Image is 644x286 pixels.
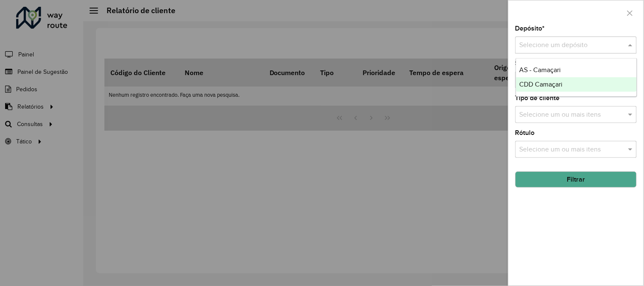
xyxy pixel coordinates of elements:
button: Filtrar [515,171,637,188]
span: AS - Camaçari [520,66,561,73]
label: Depósito [515,23,545,34]
span: CDD Camaçari [520,81,563,88]
label: Rótulo [515,128,535,138]
ng-dropdown-panel: Options list [516,58,637,97]
label: Tipo de cliente [515,93,560,103]
label: Setor [515,58,532,68]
